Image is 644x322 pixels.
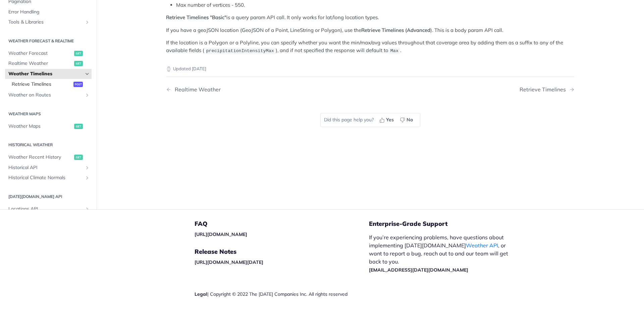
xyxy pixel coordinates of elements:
[5,111,92,117] h2: Weather Maps
[5,152,92,162] a: Weather Recent Historyget
[466,242,498,249] a: Weather API
[195,291,369,297] div: | Copyright © 2022 The [DATE] Companies Inc. All rights reserved
[8,60,72,67] span: Realtime Weather
[5,142,92,148] h2: Historical Weather
[195,231,247,237] a: [URL][DOMAIN_NAME]
[320,113,420,127] div: Did this page help you?
[369,233,515,274] p: If you’re experiencing problems, have questions about implementing [DATE][DOMAIN_NAME] , or want ...
[5,163,92,173] a: Historical APIShow subpages for Historical API
[520,86,575,93] a: Next Page: Retrieve Timelines
[195,259,263,265] a: [URL][DOMAIN_NAME][DATE]
[12,81,72,88] span: Retrieve Timelines
[5,7,92,17] a: Error Handling
[8,79,92,89] a: Retrieve Timelinespost
[74,51,83,56] span: get
[8,174,83,181] span: Historical Climate Normals
[166,14,575,22] p: is a query param API call. It only works for lat/long location types.
[195,220,369,228] h5: FAQ
[8,123,72,130] span: Weather Maps
[8,154,72,161] span: Weather Recent History
[8,164,83,171] span: Historical API
[5,17,92,27] a: Tools & LibrariesShow subpages for Tools & Libraries
[195,248,369,256] h5: Release Notes
[85,19,90,25] button: Show subpages for Tools & Libraries
[8,92,83,98] span: Weather on Routes
[5,48,92,58] a: Weather Forecastget
[85,175,90,180] button: Show subpages for Historical Climate Normals
[5,173,92,183] a: Historical Climate NormalsShow subpages for Historical Climate Normals
[166,66,575,72] p: Updated [DATE]
[5,121,92,131] a: Weather Mapsget
[74,155,83,160] span: get
[407,116,413,123] span: No
[171,86,221,93] div: Realtime Weather
[8,9,90,15] span: Error Handling
[85,92,90,98] button: Show subpages for Weather on Routes
[166,14,226,21] strong: Retrieve Timelines "Basic"
[176,1,575,9] li: Max number of vertices - 550.
[5,90,92,100] a: Weather on RoutesShow subpages for Weather on Routes
[74,61,83,66] span: get
[166,80,575,99] nav: Pagination Controls
[5,204,92,214] a: Locations APIShow subpages for Locations API
[166,39,575,54] p: If the location is a Polygon or a Polyline, you can specify whether you want the min/max/avg valu...
[74,124,83,129] span: get
[8,19,83,26] span: Tools & Libraries
[397,115,417,125] button: No
[5,38,92,44] h2: Weather Forecast & realtime
[8,71,83,77] span: Weather Timelines
[390,48,398,53] span: Max
[73,82,83,87] span: post
[166,86,341,93] a: Previous Page: Realtime Weather
[369,220,526,228] h5: Enterprise-Grade Support
[369,267,468,273] a: [EMAIL_ADDRESS][DATE][DOMAIN_NAME]
[520,86,569,93] div: Retrieve Timelines
[386,116,394,123] span: Yes
[8,206,83,212] span: Locations API
[85,206,90,212] button: Show subpages for Locations API
[5,58,92,69] a: Realtime Weatherget
[206,48,274,53] span: precipitationIntensityMax
[195,291,207,297] a: Legal
[166,27,575,34] p: If you have a geoJSON location (GeoJSON of a Point, LineString or Polygon), use the ). This is a ...
[8,50,72,57] span: Weather Forecast
[377,115,397,125] button: Yes
[85,71,90,77] button: Hide subpages for Weather Timelines
[361,27,430,33] strong: Retrieve Timelines (Advanced
[5,194,92,200] h2: [DATE][DOMAIN_NAME] API
[85,165,90,170] button: Show subpages for Historical API
[5,69,92,79] a: Weather TimelinesHide subpages for Weather Timelines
